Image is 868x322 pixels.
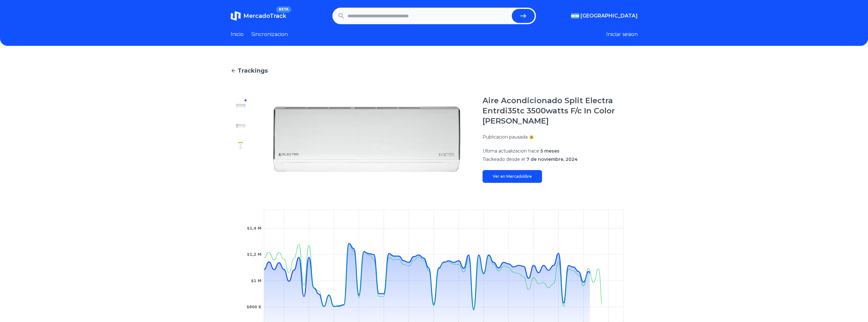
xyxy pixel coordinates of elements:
span: Ultima actualizacion hace [483,148,539,154]
span: BETA [276,6,291,13]
tspan: $1 M [251,279,261,283]
img: Argentina [571,13,579,18]
span: [GEOGRAPHIC_DATA] [580,12,638,20]
a: Trackings [231,66,638,75]
span: MercadoTrack [243,12,286,19]
span: 7 de noviembre, 2024 [526,156,578,162]
img: Aire Acondicionado Split Electra Entrdi35tc 3500watts F/c In Color Blanco [236,121,246,131]
a: MercadoTrackBETA [231,11,286,21]
img: Aire Acondicionado Split Electra Entrdi35tc 3500watts F/c In Color Blanco [264,96,470,183]
h1: Aire Acondicionado Split Electra Entrdi35tc 3500watts F/c In Color [PERSON_NAME] [483,96,638,126]
button: Iniciar sesion [606,31,638,38]
tspan: $1,2 M [247,252,261,257]
span: 5 meses [540,148,559,154]
img: Aire Acondicionado Split Electra Entrdi35tc 3500watts F/c In Color Blanco [236,101,246,111]
tspan: $1,4 M [247,226,261,231]
button: [GEOGRAPHIC_DATA] [571,12,638,20]
p: Publicacion pausada [483,134,528,140]
tspan: $800 K [247,305,262,309]
img: MercadoTrack [231,11,241,21]
img: Aire Acondicionado Split Electra Entrdi35tc 3500watts F/c In Color Blanco [236,141,246,152]
a: Sincronizacion [251,31,288,38]
span: Trackings [238,66,268,75]
a: Inicio [231,31,244,38]
span: Trackeado desde el [483,156,525,162]
a: Ver en Mercadolibre [483,170,542,183]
